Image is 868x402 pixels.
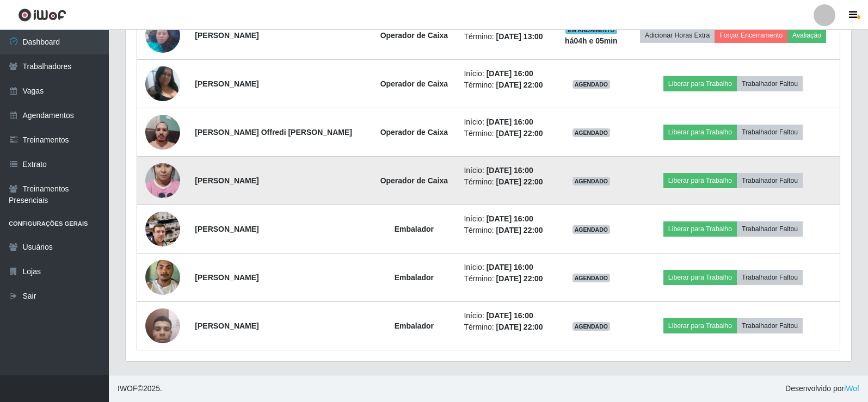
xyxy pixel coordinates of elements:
[464,225,549,236] li: Término:
[464,79,549,91] li: Término:
[464,176,549,188] li: Término:
[487,69,533,78] time: [DATE] 16:00
[737,270,803,285] button: Trabalhador Faltou
[395,225,434,233] strong: Embalador
[572,274,611,282] span: AGENDADO
[145,150,180,212] img: 1724535532655.jpeg
[395,321,434,330] strong: Embalador
[487,263,533,271] time: [DATE] 16:00
[572,225,611,234] span: AGENDADO
[496,323,543,331] time: [DATE] 22:00
[464,128,549,139] li: Término:
[195,321,258,330] strong: [PERSON_NAME]
[195,128,352,137] strong: [PERSON_NAME] Offredi [PERSON_NAME]
[395,273,434,282] strong: Embalador
[145,109,180,156] img: 1690325607087.jpeg
[496,32,543,41] time: [DATE] 13:00
[496,81,543,89] time: [DATE] 22:00
[145,198,180,260] img: 1699235527028.jpeg
[496,226,543,234] time: [DATE] 22:00
[145,302,180,349] img: 1737022701609.jpeg
[487,166,533,175] time: [DATE] 16:00
[572,177,611,185] span: AGENDADO
[464,165,549,176] li: Início:
[663,76,737,91] button: Liberar para Trabalho
[663,270,737,285] button: Liberar para Trabalho
[640,28,715,43] button: Adicionar Horas Extra
[572,128,611,137] span: AGENDADO
[380,176,448,185] strong: Operador de Caixa
[663,221,737,237] button: Liberar para Trabalho
[195,225,258,233] strong: [PERSON_NAME]
[496,129,543,138] time: [DATE] 22:00
[663,173,737,188] button: Liberar para Trabalho
[565,26,617,34] span: EM ANDAMENTO
[464,213,549,225] li: Início:
[464,31,549,42] li: Término:
[464,262,549,273] li: Início:
[464,116,549,128] li: Início:
[487,214,533,223] time: [DATE] 16:00
[715,28,787,43] button: Forçar Encerramento
[663,318,737,333] button: Liberar para Trabalho
[18,8,66,22] img: CoreUI Logo
[737,76,803,91] button: Trabalhador Faltou
[464,273,549,285] li: Término:
[380,31,448,40] strong: Operador de Caixa
[487,117,533,126] time: [DATE] 16:00
[737,173,803,188] button: Trabalhador Faltou
[380,79,448,88] strong: Operador de Caixa
[572,80,611,89] span: AGENDADO
[464,68,549,79] li: Início:
[496,274,543,283] time: [DATE] 22:00
[572,322,611,331] span: AGENDADO
[195,176,258,185] strong: [PERSON_NAME]
[118,384,138,393] span: IWOF
[844,384,859,393] a: iWof
[663,125,737,140] button: Liberar para Trabalho
[195,273,258,282] strong: [PERSON_NAME]
[195,79,258,88] strong: [PERSON_NAME]
[737,221,803,237] button: Trabalhador Faltou
[737,318,803,333] button: Trabalhador Faltou
[118,383,162,394] span: © 2025 .
[145,12,180,58] img: 1737388336491.jpeg
[787,28,826,43] button: Avaliação
[145,254,180,300] img: 1737051124467.jpeg
[195,31,258,40] strong: [PERSON_NAME]
[464,321,549,333] li: Término:
[464,310,549,321] li: Início:
[380,128,448,137] strong: Operador de Caixa
[145,66,180,101] img: 1720889909198.jpeg
[565,36,618,45] strong: há 04 h e 05 min
[737,125,803,140] button: Trabalhador Faltou
[496,177,543,186] time: [DATE] 22:00
[487,311,533,320] time: [DATE] 16:00
[785,383,859,394] span: Desenvolvido por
